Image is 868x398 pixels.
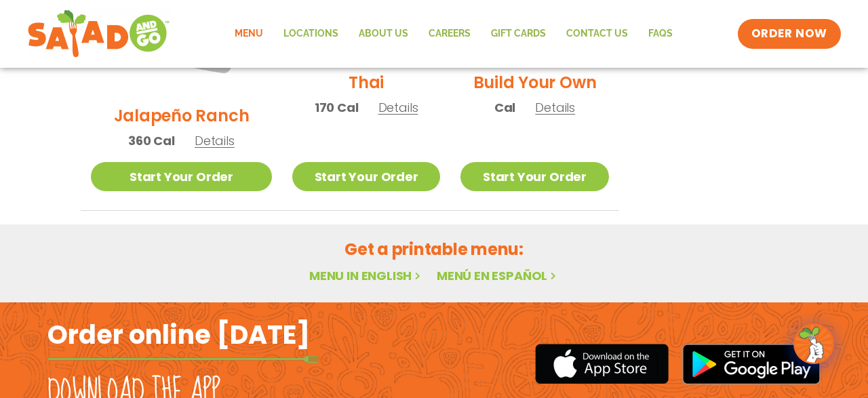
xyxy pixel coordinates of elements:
[309,267,423,284] a: Menu in English
[638,18,683,49] a: FAQs
[535,99,575,116] span: Details
[751,26,827,42] span: ORDER NOW
[795,325,833,363] img: wpChatIcon
[195,132,235,149] span: Details
[418,18,481,49] a: Careers
[437,267,559,284] a: Menú en español
[47,355,319,363] img: fork
[224,18,273,49] a: Menu
[273,18,349,49] a: Locations
[535,342,669,386] img: appstore
[27,7,170,61] img: new-SAG-logo-768×292
[738,19,841,49] a: ORDER NOW
[481,18,556,49] a: GIFT CARDS
[91,162,272,191] a: Start Your Order
[315,98,359,117] span: 170 Cal
[128,132,175,150] span: 360 Cal
[682,344,821,384] img: google_play
[224,18,683,49] nav: Menu
[47,318,310,351] h2: Order online [DATE]
[378,99,418,116] span: Details
[81,237,787,261] h2: Get a printable menu:
[292,162,440,191] a: Start Your Order
[349,71,384,94] h2: Thai
[114,104,250,127] h2: Jalapeño Ranch
[556,18,638,49] a: Contact Us
[473,71,597,94] h2: Build Your Own
[349,18,418,49] a: About Us
[460,162,608,191] a: Start Your Order
[494,98,515,117] span: Cal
